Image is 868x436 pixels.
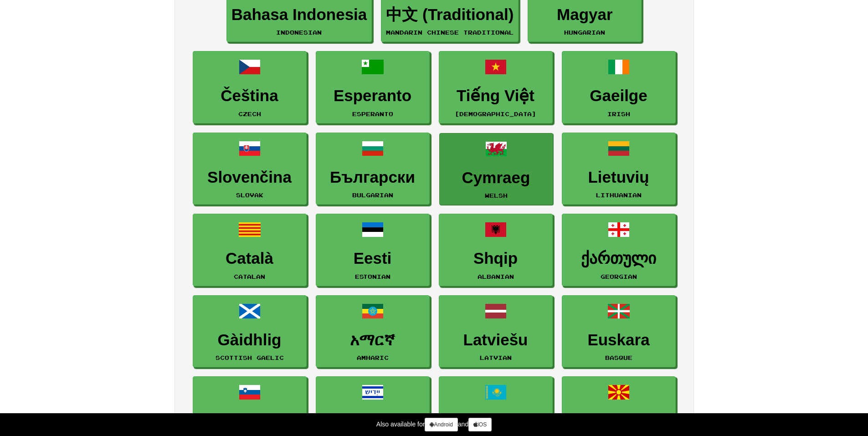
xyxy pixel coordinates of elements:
h3: Македонски [567,412,671,430]
h3: Latviešu [444,331,548,349]
h3: Bahasa Indonesia [231,6,367,24]
h3: Cymraeg [444,169,548,187]
a: አማርኛAmharic [316,295,430,368]
h3: Slovenčina [198,169,302,186]
a: Android [425,418,457,431]
h3: Lietuvių [567,169,671,186]
small: Amharic [357,354,389,361]
h3: ייִדיש [321,412,425,430]
h3: Български [321,169,425,186]
small: Welsh [485,192,508,199]
small: Irish [607,111,630,117]
a: EestiEstonian [316,214,430,286]
h3: Tiếng Việt [444,87,548,105]
a: CatalàCatalan [193,214,307,286]
a: iOS [468,418,492,431]
a: SlovenčinaSlovak [193,133,307,205]
h3: Esperanto [321,87,425,105]
small: Czech [238,111,261,117]
h3: Čeština [198,87,302,105]
a: GàidhligScottish Gaelic [193,295,307,368]
a: EsperantoEsperanto [316,51,430,123]
h3: Gaeilge [567,87,671,105]
a: ČeštinaCzech [193,51,307,123]
small: Latvian [480,354,512,361]
a: CymraegWelsh [439,133,553,205]
a: ქართულიGeorgian [562,214,676,286]
a: Tiếng Việt[DEMOGRAPHIC_DATA] [439,51,553,123]
small: Mandarin Chinese Traditional [386,29,514,36]
a: ShqipAlbanian [439,214,553,286]
small: Hungarian [564,29,605,36]
small: Catalan [234,273,265,280]
h3: Қазақша [444,412,548,430]
small: Scottish Gaelic [216,354,284,361]
small: Albanian [478,273,514,280]
h3: Gàidhlig [198,331,302,349]
a: GaeilgeIrish [562,51,676,123]
small: Slovak [236,192,263,198]
h3: Euskara [567,331,671,349]
small: Estonian [355,273,390,280]
small: [DEMOGRAPHIC_DATA] [455,111,536,117]
small: Georgian [601,273,637,280]
h3: Shqip [444,250,548,267]
h3: Slovenščina [198,412,302,430]
h3: Magyar [533,6,637,24]
small: Bulgarian [352,192,393,198]
h3: አማርኛ [321,331,425,349]
a: EuskaraBasque [562,295,676,368]
small: Indonesian [276,29,322,36]
h3: Català [198,250,302,267]
small: Lithuanian [596,192,642,198]
h3: 中文 (Traditional) [386,6,514,24]
h3: Eesti [321,250,425,267]
a: LietuviųLithuanian [562,133,676,205]
a: LatviešuLatvian [439,295,553,368]
h3: ქართული [567,250,671,267]
a: БългарскиBulgarian [316,133,430,205]
small: Esperanto [352,111,393,117]
small: Basque [605,354,632,361]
